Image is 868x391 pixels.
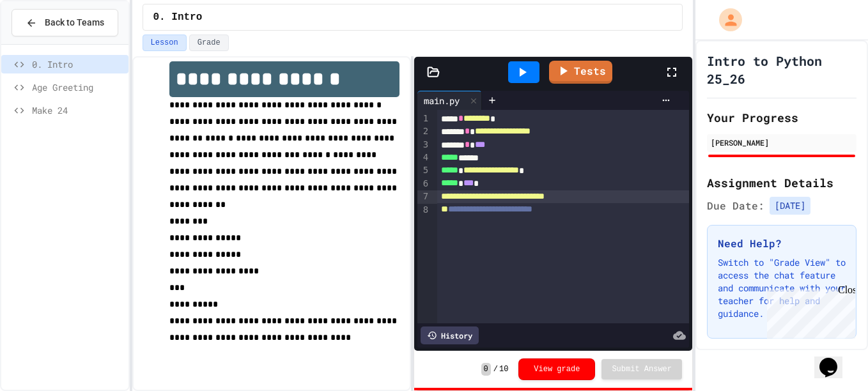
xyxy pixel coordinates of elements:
[417,164,430,177] div: 5
[5,5,88,81] div: Chat with us now!Close
[707,109,856,126] h2: Your Progress
[12,9,118,36] button: Back to Teams
[417,190,430,203] div: 7
[499,364,508,374] span: 10
[153,10,203,25] span: 0. Intro
[707,198,764,213] span: Due Date:
[762,284,855,339] iframe: chat widget
[417,178,430,190] div: 6
[417,91,482,110] div: main.py
[493,364,498,374] span: /
[417,125,430,138] div: 2
[32,57,123,71] span: 0. Intro
[481,363,491,376] span: 0
[189,34,229,51] button: Grade
[417,94,466,107] div: main.py
[612,364,672,374] span: Submit Answer
[707,174,856,192] h2: Assignment Details
[143,34,187,51] button: Lesson
[45,16,104,29] span: Back to Teams
[706,5,745,34] div: My Account
[421,326,479,344] div: History
[518,358,595,380] button: View grade
[549,61,612,84] a: Tests
[601,359,682,379] button: Submit Answer
[711,137,853,148] div: [PERSON_NAME]
[770,197,810,215] span: [DATE]
[417,204,430,217] div: 8
[32,80,123,94] span: Age Greeting
[32,103,123,117] span: Make 24
[814,340,855,378] iframe: chat widget
[718,256,846,320] p: Switch to "Grade View" to access the chat feature and communicate with your teacher for help and ...
[417,151,430,164] div: 4
[417,112,430,125] div: 1
[718,236,846,251] h3: Need Help?
[707,52,856,88] h1: Intro to Python 25_26
[417,139,430,151] div: 3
